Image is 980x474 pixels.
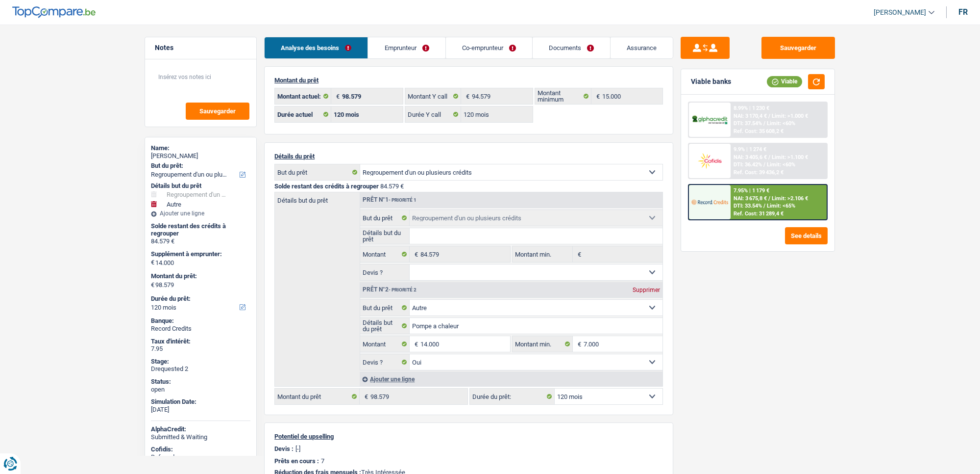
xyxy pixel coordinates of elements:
[368,37,445,58] a: Emprunteur
[274,433,663,440] p: Potentiel de upselling
[274,445,294,452] p: Devis :
[691,193,728,211] img: Record Credits
[151,406,250,414] div: [DATE]
[772,113,808,119] span: Limit: >1.000 €
[611,37,673,58] a: Assurance
[734,195,767,202] span: NAI: 3 675,8 €
[734,113,767,119] span: NAI: 3 170,4 €
[768,195,770,202] span: /
[151,182,250,190] div: Détails but du prêt
[151,317,250,325] div: Banque:
[151,162,248,170] label: But du prêt:
[772,154,808,160] span: Limit: >1.100 €
[772,195,808,202] span: Limit: >2.106 €
[866,4,934,21] a: [PERSON_NAME]
[12,6,96,18] img: TopCompare Logo
[151,259,154,266] span: €
[360,336,410,352] label: Montant
[405,88,462,104] label: Montant Y call
[533,37,610,58] a: Documents
[360,372,662,386] div: Ajouter une ligne
[734,187,769,194] div: 7.95% | 1 179 €
[274,457,319,465] p: Prêts en cours :
[360,210,410,226] label: But du prêt
[360,264,410,280] label: Devis ?
[151,295,248,303] label: Durée du prêt:
[410,246,420,262] span: €
[573,246,584,262] span: €
[360,389,370,404] span: €
[734,105,769,111] div: 8.99% | 1 230 €
[768,154,770,160] span: /
[513,246,572,262] label: Montant min.
[470,389,555,404] label: Durée du prêt:
[767,161,795,168] span: Limit: <60%
[958,7,968,17] div: fr
[734,154,767,160] span: NAI: 3 405,6 €
[734,128,784,134] div: Ref. Cost: 35 608,2 €
[734,203,762,209] span: DTI: 33.54%
[360,246,410,262] label: Montant
[151,152,250,160] div: [PERSON_NAME]
[151,144,250,152] div: Name:
[151,281,154,289] span: €
[763,120,765,127] span: /
[151,386,250,394] div: open
[151,446,250,453] div: Cofidis:
[360,354,410,370] label: Devis ?
[151,433,250,441] div: Submitted & Waiting
[380,183,404,190] span: 84.579 €
[734,120,762,127] span: DTI: 37.54%
[446,37,532,58] a: Co-emprunteur
[151,272,248,280] label: Montant du prêt:
[275,164,360,180] label: But du prêt
[275,389,360,404] label: Montant du prêt
[591,88,602,104] span: €
[767,76,802,87] div: Viable
[691,114,728,126] img: AlphaCredit
[275,192,360,204] label: Détails but du prêt
[763,161,765,168] span: /
[274,77,663,84] p: Montant du prêt
[691,152,728,170] img: Cofidis
[513,336,572,352] label: Montant min.
[151,398,250,406] div: Simulation Date:
[295,445,300,452] p: [-]
[275,88,331,104] label: Montant actuel:
[151,237,250,245] div: 84.579 €
[151,210,250,217] div: Ajouter une ligne
[151,358,250,366] div: Stage:
[360,197,419,203] div: Prêt n°1
[199,108,236,114] span: Sauvegarder
[785,227,828,244] button: See details
[763,203,765,209] span: /
[360,228,410,244] label: Détails but du prêt
[275,106,331,122] label: Durée actuel
[734,211,784,217] div: Ref. Cost: 31 289,4 €
[151,325,250,333] div: Record Credits
[274,183,379,190] span: Solde restant des crédits à regrouper
[461,88,472,104] span: €
[874,8,926,17] span: [PERSON_NAME]
[410,336,420,352] span: €
[151,378,250,386] div: Status:
[331,88,342,104] span: €
[535,88,591,104] label: Montant minimum
[274,153,663,160] p: Détails du prêt
[186,103,249,120] button: Sauvegarder
[321,457,324,465] p: 7
[767,203,795,209] span: Limit: <65%
[768,113,770,119] span: /
[151,222,250,237] div: Solde restant des crédits à regrouper
[734,146,766,153] div: 9.9% | 1 274 €
[151,338,250,345] div: Taux d'intérêt:
[265,37,367,58] a: Analyse des besoins
[151,250,248,258] label: Supplément à emprunter:
[360,287,419,293] div: Prêt n°2
[389,197,416,203] span: - Priorité 1
[691,78,731,86] div: Viable banks
[767,120,795,127] span: Limit: <60%
[360,300,410,316] label: But du prêt
[734,169,784,176] div: Ref. Cost: 39 436,2 €
[151,345,250,353] div: 7.95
